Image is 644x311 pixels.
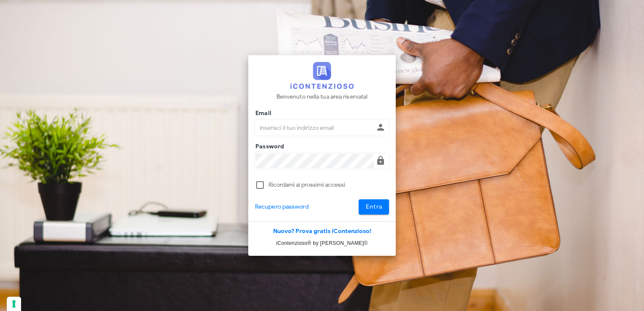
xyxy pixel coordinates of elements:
[7,297,21,311] button: Le tue preferenze relative al consenso per le tecnologie di tracciamento
[365,203,383,210] span: Entra
[248,239,396,247] p: iContenzioso® by [PERSON_NAME]©
[253,109,271,118] label: Email
[276,92,368,102] p: Benvenuto nella tua area riservata!
[255,202,309,212] a: Recupero password
[359,199,389,214] button: Entra
[253,142,284,151] label: Password
[273,228,371,235] a: Nuovo? Prova gratis iContenzioso!
[268,181,389,189] label: Ricordami ai prossimi accessi
[255,121,374,135] input: Inserisci il tuo indirizzo email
